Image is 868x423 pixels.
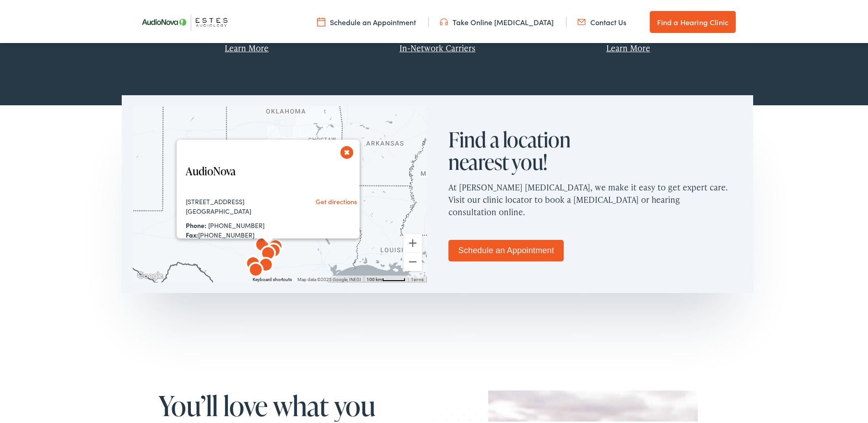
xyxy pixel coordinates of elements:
a: Learn More [225,40,269,52]
p: At [PERSON_NAME] [MEDICAL_DATA], we make it easy to get expert care. Visit our clinic locator to ... [448,172,742,223]
div: [STREET_ADDRESS] [186,195,290,205]
div: AudioNova [251,233,273,255]
button: Keyboard shortcuts [253,275,292,281]
a: Find a Hearing Clinic [650,9,736,31]
div: AudioNova [245,258,267,280]
span: You’ll [158,389,218,419]
div: [GEOGRAPHIC_DATA] [186,205,290,214]
a: Schedule an Appointment [448,238,564,260]
button: Zoom out [404,251,422,269]
h2: Find a location nearest you! [448,126,595,172]
a: Get directions [316,195,357,204]
a: [PHONE_NUMBER] [208,219,264,228]
span: what [273,389,329,419]
div: AudioNova [401,236,423,258]
span: 100 km [367,275,382,280]
a: In-Network Carriers [399,40,475,52]
img: Google [135,268,165,280]
a: Open this area in Google Maps (opens a new window) [135,268,165,280]
div: AudioNova [255,253,277,275]
button: Zoom in [404,232,422,250]
span: you [334,389,375,419]
a: Learn More [606,40,650,52]
strong: Phone: [186,219,206,228]
button: Map Scale: 100 km per 47 pixels [364,274,408,280]
span: Map data ©2025 Google, INEGI [297,275,361,280]
a: Contact Us [577,15,626,25]
div: AudioNova [257,242,279,264]
a: Take Online [MEDICAL_DATA] [440,15,554,25]
a: Schedule an Appointment [317,15,416,25]
a: AudioNova [186,162,236,177]
a: Terms [411,275,424,280]
strong: Fax: [186,228,198,238]
div: AudioNova [242,252,264,274]
button: Close [339,142,355,158]
span: love [223,389,268,419]
img: utility icon [577,15,586,25]
div: [PHONE_NUMBER] [186,228,290,238]
img: utility icon [440,15,448,25]
img: utility icon [317,15,325,25]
